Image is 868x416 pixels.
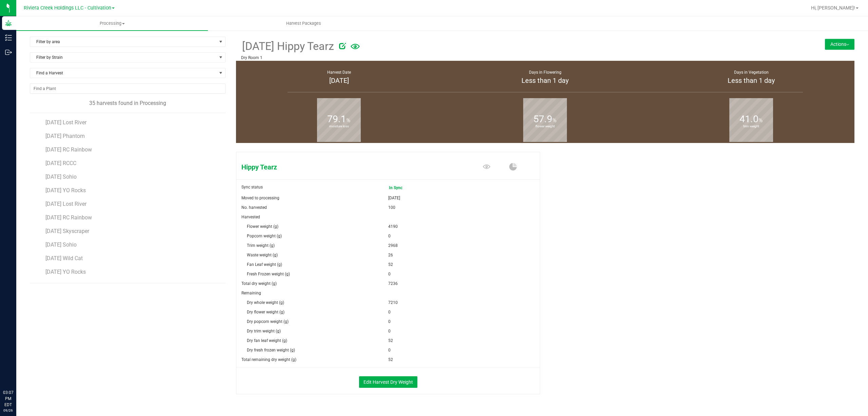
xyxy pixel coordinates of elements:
span: [DATE] Wild Cat [45,255,83,261]
span: [DATE] RC Rainbow [45,146,92,153]
span: Hi, [PERSON_NAME]! [811,5,855,11]
span: Filter by Strain [30,53,217,62]
span: Harvest Packages [277,20,330,26]
span: Fan Leaf weight (g) [247,262,282,267]
span: Trim weight (g) [247,243,275,248]
span: Sync status [241,185,263,189]
span: 7210 [388,298,398,307]
iframe: Resource center [7,362,27,382]
span: In Sync [388,182,417,193]
span: 0 [388,326,391,336]
span: [DATE] YO Rocks [45,187,86,194]
span: Dry trim weight (g) [247,329,281,333]
span: 26 [388,250,393,260]
span: No. harvested [241,205,267,210]
span: Find a Harvest [30,68,217,78]
span: Fresh Frozen weight (g) [247,272,290,276]
span: Filter by area [30,37,217,47]
div: Less than 1 day [657,75,846,86]
inline-svg: Outbound [5,49,12,56]
iframe: Resource center unread badge [20,361,28,369]
span: Dry fan leaf weight (g) [247,338,287,343]
span: [DATE] Hippy Tearz [241,38,334,55]
group-info-box: Days in vegetation [653,61,849,94]
group-info-box: Flower weight % [447,94,643,143]
span: [DATE] Lost River [45,119,86,126]
span: [DATE] RC Rainbow [45,214,92,221]
span: Total remaining dry weight (g) [241,357,296,362]
p: 03:07 PM EDT [3,390,13,408]
span: 100 [388,203,395,212]
b: moisture loss [317,96,361,157]
a: Processing [16,16,208,31]
span: Remaining [241,291,261,295]
span: 0 [388,269,391,279]
span: Flower weight (g) [247,224,278,229]
b: flower weight [523,96,567,157]
div: Days in Vegetation [657,69,846,75]
span: [DATE] Sohio [45,174,77,180]
span: Dry fresh frozen weight (g) [247,348,295,352]
span: Popcorn weight (g) [247,234,282,238]
input: NO DATA FOUND [30,84,225,93]
group-info-box: Harvest Date [241,61,437,94]
span: Harvested [241,215,260,219]
span: [DATE] Skyscraper [45,228,89,234]
span: 52 [388,355,393,364]
span: In Sync [389,183,416,193]
div: 35 harvests found in Processing [30,99,225,107]
span: 0 [388,317,391,326]
inline-svg: Inventory [5,34,12,41]
span: 0 [388,345,391,355]
span: Hippy Tearz [236,162,439,172]
span: [DATE] YO Rocks [45,269,86,275]
span: [DATE] RCCC [45,160,76,166]
span: Dry whole weight (g) [247,300,284,305]
span: 0 [388,231,391,241]
p: Dry Room 1 [241,55,746,61]
b: trim weight [729,96,773,157]
button: Actions [825,39,854,50]
inline-svg: Grow [5,20,12,26]
span: [DATE] [388,193,400,203]
span: 52 [388,260,393,269]
span: [DATE] Phantom [45,133,85,139]
group-info-box: Moisture loss % [241,94,437,143]
span: 0 [388,307,391,317]
span: Moved to processing [241,196,279,200]
span: 7236 [388,279,398,288]
span: select [217,37,225,47]
div: Less than 1 day [451,75,640,86]
span: 4190 [388,222,398,231]
span: Dry popcorn weight (g) [247,319,289,324]
span: 2968 [388,241,398,250]
p: 09/26 [3,408,13,413]
span: [DATE] Sohio [45,241,77,248]
span: [DATE] Ahhberry [45,282,84,289]
span: Dry flower weight (g) [247,310,284,314]
span: Processing [16,20,208,26]
span: Waste weight (g) [247,253,278,257]
span: 52 [388,336,393,345]
group-info-box: Days in flowering [447,61,643,94]
div: [DATE] [244,75,434,86]
div: Harvest Date [244,69,434,75]
span: Riviera Creek Holdings LLC - Cultivation [24,5,111,11]
a: Harvest Packages [208,16,399,31]
div: Days in Flowering [451,69,640,75]
button: Edit Harvest Dry Weight [359,376,417,388]
span: [DATE] Lost River [45,201,86,207]
group-info-box: Trim weight % [653,94,849,143]
span: Total dry weight (g) [241,281,277,286]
